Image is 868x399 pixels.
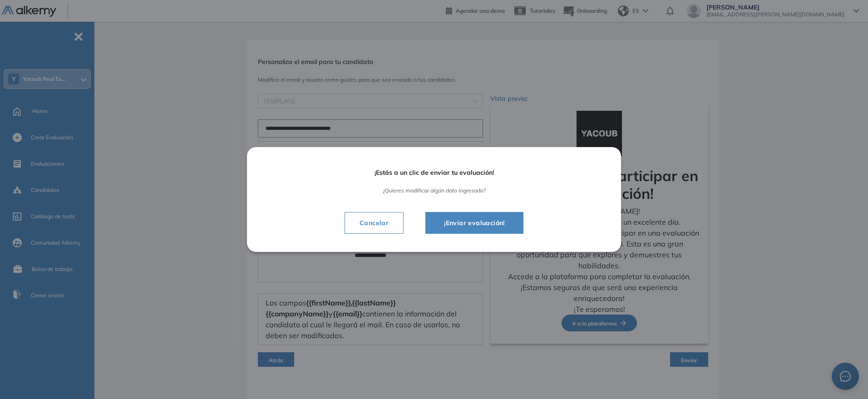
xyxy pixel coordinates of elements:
[425,212,523,234] button: ¡Enviar evaluación!
[352,217,396,228] span: Cancelar
[272,169,596,177] span: ¡Estás a un clic de enviar tu evaluación!
[345,212,404,234] button: Cancelar
[437,217,512,228] span: ¡Enviar evaluación!
[272,187,596,194] span: ¿Quieres modificar algún dato ingresado?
